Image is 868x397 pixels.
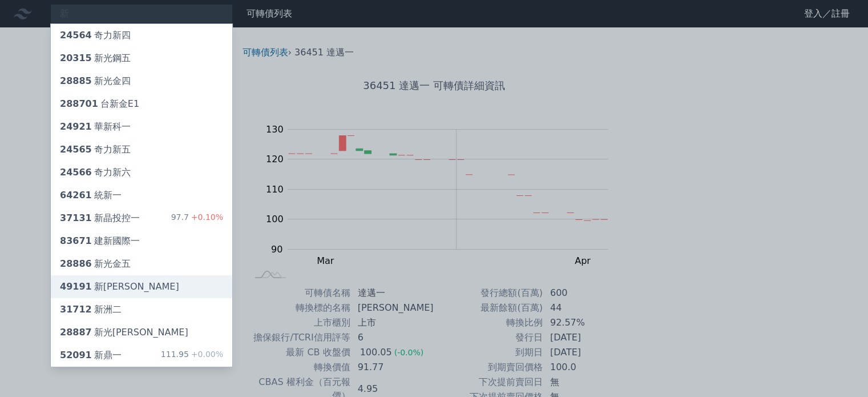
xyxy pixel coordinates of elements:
[51,230,232,252] a: 83671建新國際一
[60,257,131,271] div: 新光金五
[60,75,92,86] span: 28885
[171,211,223,225] div: 97.7
[60,120,131,134] div: 華新科一
[189,350,223,359] span: +0.00%
[60,29,131,42] div: 奇力新四
[60,167,92,178] span: 24566
[51,184,232,207] a: 64261統新一
[60,97,139,111] div: 台新金E1
[60,189,122,202] div: 統新一
[60,212,92,223] span: 37131
[60,258,92,269] span: 28886
[51,47,232,70] a: 20315新光鋼五
[60,303,122,316] div: 新洲二
[51,321,232,344] a: 28887新光[PERSON_NAME]
[60,281,92,292] span: 49191
[51,275,232,298] a: 49191新[PERSON_NAME]
[51,298,232,321] a: 31712新洲二
[60,327,92,338] span: 28887
[51,93,232,115] a: 288701台新金E1
[60,30,92,41] span: 24564
[60,53,92,63] span: 20315
[60,326,188,339] div: 新光[PERSON_NAME]
[60,74,131,88] div: 新光金四
[51,24,232,47] a: 24564奇力新四
[60,350,92,360] span: 52091
[60,144,92,155] span: 24565
[60,234,140,248] div: 建新國際一
[51,161,232,184] a: 24566奇力新六
[60,51,131,65] div: 新光鋼五
[60,280,179,294] div: 新[PERSON_NAME]
[60,98,98,109] span: 288701
[189,212,223,222] span: +0.10%
[51,115,232,138] a: 24921華新科一
[51,344,232,367] a: 52091新鼎一 111.95+0.00%
[60,348,122,362] div: 新鼎一
[60,304,92,315] span: 31712
[60,143,131,157] div: 奇力新五
[51,252,232,275] a: 28886新光金五
[51,70,232,93] a: 28885新光金四
[60,166,131,179] div: 奇力新六
[60,235,92,246] span: 83671
[60,190,92,200] span: 64261
[51,138,232,161] a: 24565奇力新五
[60,211,140,225] div: 新晶投控一
[60,121,92,132] span: 24921
[161,348,223,362] div: 111.95
[51,207,232,230] a: 37131新晶投控一 97.7+0.10%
